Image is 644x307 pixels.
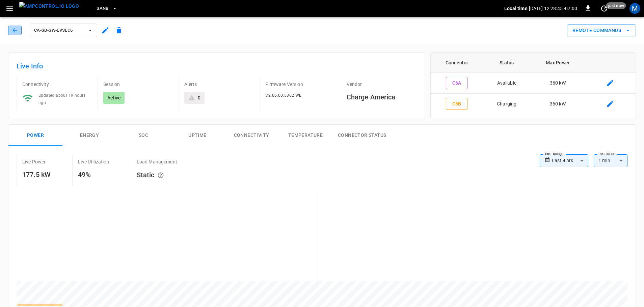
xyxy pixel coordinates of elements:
button: Temperature [278,125,332,146]
p: Live Utilization [78,158,109,165]
td: 360 kW [531,73,585,94]
h6: Charge America [347,92,417,102]
label: Time Range [544,151,563,157]
p: Connectivity [22,81,92,88]
span: just now [606,2,626,9]
h6: 177.5 kW [22,169,51,180]
button: Power [8,125,62,146]
div: Last 4 hrs [552,154,588,167]
th: Max Power [531,53,585,73]
button: ca-sb-sw-evseC6 [30,24,97,37]
button: Uptime [170,125,224,146]
button: SanB [94,2,120,15]
button: C6B [446,98,467,110]
td: 360 kW [531,94,585,115]
h6: Static [137,169,177,182]
span: V2.06.00.5362.WE [265,93,301,98]
div: remote commands options [567,24,636,37]
button: Connector Status [332,125,392,146]
button: Remote Commands [567,24,636,37]
button: C6A [446,77,467,89]
button: The system is using AmpEdge-configured limits for static load managment. Depending on your config... [155,169,167,182]
button: set refresh interval [599,3,610,14]
p: Load Management [137,158,177,165]
button: Energy [62,125,116,146]
p: Vendor [347,81,417,88]
span: updated about 19 hours ago [38,93,86,105]
button: Connectivity [224,125,278,146]
h6: 49% [78,169,109,180]
p: Alerts [184,81,254,88]
td: Available [483,73,531,94]
p: Live Power [22,158,46,165]
span: ca-sb-sw-evseC6 [34,27,84,34]
div: profile-icon [629,3,640,14]
p: Firmware Version [265,81,335,88]
p: Session [103,81,173,88]
p: [DATE] 12:28:45 -07:00 [529,5,577,12]
div: 1 min [594,154,627,167]
p: Active [107,94,120,101]
img: ampcontrol.io logo [19,2,79,10]
span: SanB [97,5,109,12]
td: Charging [483,94,531,115]
th: Connector [431,53,483,73]
button: SOC [116,125,170,146]
th: Status [483,53,531,73]
label: Resolution [598,151,615,157]
div: 0 [198,94,200,101]
h6: Live Info [17,61,417,71]
p: Local time [504,5,528,12]
table: connector table [431,53,636,114]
